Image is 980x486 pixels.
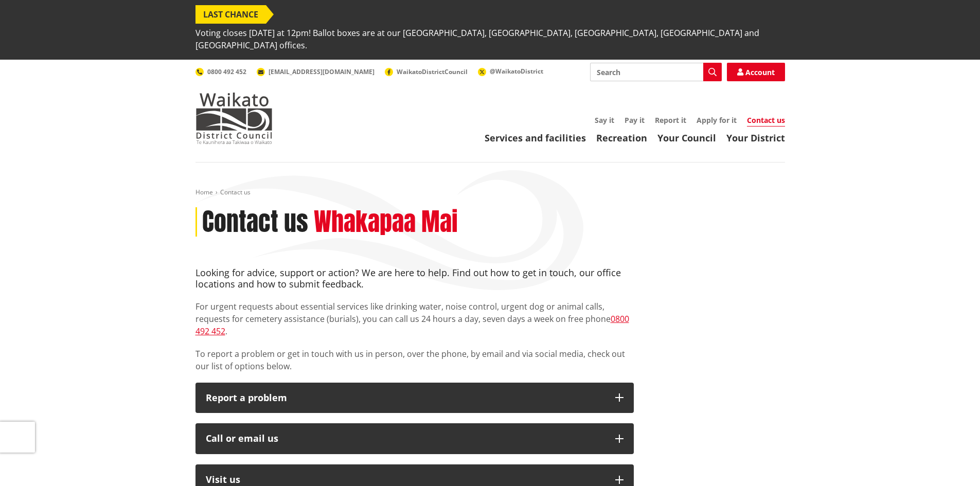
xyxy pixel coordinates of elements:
h4: Looking for advice, support or action? We are here to help. Find out how to get in touch, our off... [195,267,634,290]
button: Call or email us [195,423,634,454]
a: Your Council [657,132,716,144]
a: @WaikatoDistrict [478,67,543,76]
h1: Contact us [202,207,308,237]
a: [EMAIL_ADDRESS][DOMAIN_NAME] [257,67,375,76]
nav: breadcrumb [195,188,785,197]
p: Report a problem [206,393,605,403]
span: Contact us [220,188,251,196]
input: Search input [590,63,722,81]
span: Voting closes [DATE] at 12pm! Ballot boxes are at our [GEOGRAPHIC_DATA], [GEOGRAPHIC_DATA], [GEOG... [195,24,785,55]
a: Recreation [596,132,647,144]
a: Say it [595,115,614,125]
div: Call or email us [206,434,605,444]
a: Report it [655,115,686,125]
span: WaikatoDistrictCouncil [397,67,468,76]
img: Waikato District Council - Te Kaunihera aa Takiwaa o Waikato [195,93,273,144]
a: WaikatoDistrictCouncil [385,67,468,76]
button: Report a problem [195,383,634,413]
a: Services and facilities [485,132,586,144]
span: 0800 492 452 [207,67,246,76]
h2: Whakapaa Mai [314,207,458,237]
a: Apply for it [697,115,737,125]
a: Home [195,188,213,196]
a: 0800 492 452 [195,313,629,337]
p: To report a problem or get in touch with us in person, over the phone, by email and via social me... [195,348,634,372]
span: LAST CHANCE [195,5,266,24]
a: Account [727,63,785,81]
a: Pay it [625,115,645,125]
p: Visit us [206,475,605,485]
a: 0800 492 452 [195,67,246,76]
span: [EMAIL_ADDRESS][DOMAIN_NAME] [269,67,375,76]
a: Your District [726,132,785,144]
a: Contact us [747,115,785,127]
p: For urgent requests about essential services like drinking water, noise control, urgent dog or an... [195,300,634,337]
span: @WaikatoDistrict [490,67,543,76]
